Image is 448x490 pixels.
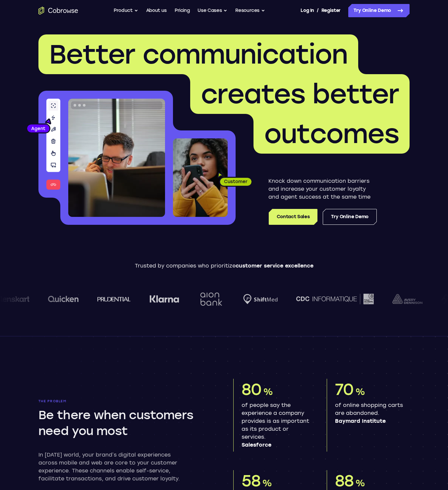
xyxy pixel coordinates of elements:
[197,4,227,17] button: Use Cases
[335,401,404,425] p: of online shopping carts are abandoned.
[335,380,354,399] span: 70
[97,296,130,302] img: prudential
[201,78,399,110] span: creates better
[236,263,313,269] span: customer service excellence
[348,4,410,17] a: Try Online Demo
[243,294,277,304] img: Shiftmed
[38,399,215,403] p: The problem
[38,407,212,439] h2: Be there when customers need you most
[301,4,314,17] a: Log In
[38,451,188,483] p: In [DATE] world, your brand’s digital experiences across mobile and web are core to your customer...
[242,380,261,399] span: 80
[38,7,78,15] a: Go to the home page
[146,4,167,17] a: About us
[114,4,138,17] button: Product
[355,477,365,489] span: %
[175,4,190,17] a: Pricing
[296,294,373,304] img: CDC Informatique
[263,386,273,397] span: %
[242,401,311,449] p: of people say the experience a company provides is as important as its product or services.
[235,4,265,17] button: Resources
[49,38,348,70] span: Better communication
[317,7,319,15] span: /
[323,209,377,225] a: Try Online Demo
[335,417,404,425] span: Baymard Institute
[68,99,165,217] img: A customer support agent talking on the phone
[268,177,377,201] p: Knock down communication barriers and increase your customer loyalty and agent success at the sam...
[264,118,399,150] span: outcomes
[242,441,311,449] span: Salesforce
[197,286,224,313] img: Aion Bank
[149,295,179,303] img: Klarna
[269,209,317,225] a: Contact Sales
[173,138,228,217] img: A customer holding their phone
[262,477,272,489] span: %
[321,4,341,17] a: Register
[355,386,365,397] span: %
